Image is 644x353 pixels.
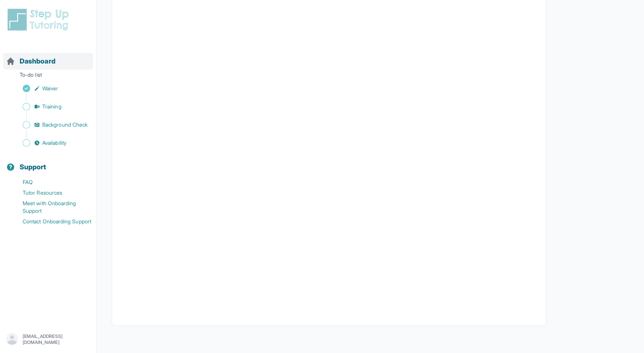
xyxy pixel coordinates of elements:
iframe: Availability [121,6,537,316]
a: Meet with Onboarding Support [6,198,96,216]
a: FAQ [6,177,96,187]
a: Dashboard [6,56,55,67]
a: Waiver [6,83,96,94]
a: Training [6,101,96,112]
p: [EMAIL_ADDRESS][DOMAIN_NAME] [23,333,90,345]
button: Support [3,150,93,175]
a: Background Check [6,119,96,130]
span: Dashboard [20,56,55,67]
span: Availability [42,139,66,147]
span: Waiver [42,85,58,92]
p: To-do list [3,71,93,82]
a: Tutor Resources [6,187,96,198]
a: Contact Onboarding Support [6,216,96,227]
a: Availability [6,138,96,148]
button: [EMAIL_ADDRESS][DOMAIN_NAME] [6,333,90,346]
img: logo [6,8,73,32]
button: Dashboard [3,44,93,70]
span: Background Check [42,121,88,129]
span: Support [20,162,46,172]
span: Training [42,103,61,110]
